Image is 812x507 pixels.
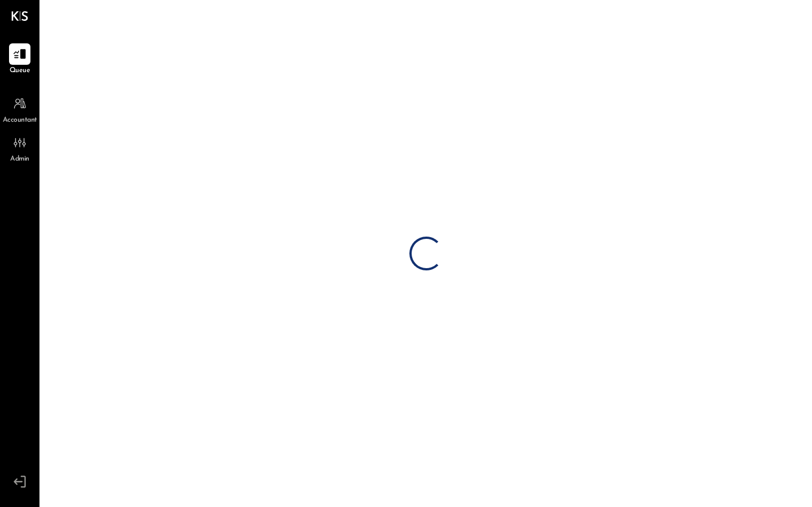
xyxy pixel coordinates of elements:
span: Queue [10,66,30,76]
span: Accountant [3,115,37,126]
span: Admin [10,154,29,164]
a: Queue [1,43,39,76]
a: Accountant [1,93,39,126]
a: Admin [1,132,39,164]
